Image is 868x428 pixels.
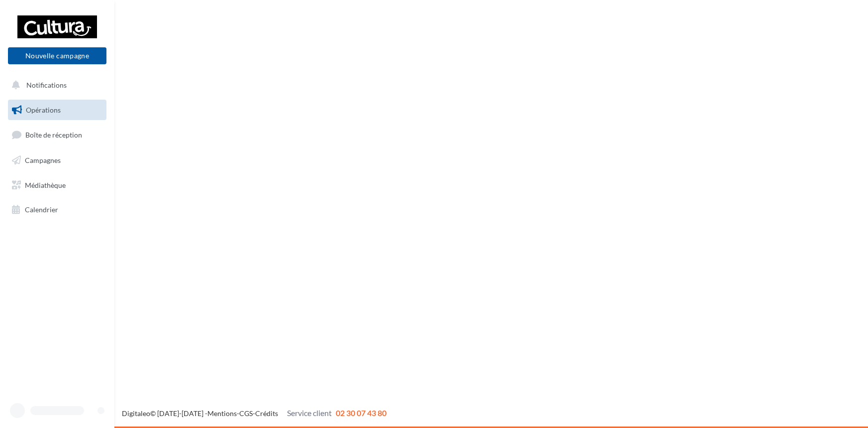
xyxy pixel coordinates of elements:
span: © [DATE]-[DATE] - - - [122,409,386,418]
span: Boîte de réception [25,131,82,139]
a: Opérations [6,100,108,121]
a: Mentions [207,409,237,418]
a: Crédits [255,409,278,418]
a: Boîte de réception [6,124,108,145]
span: 02 30 07 43 80 [336,408,386,418]
a: CGS [239,409,253,418]
a: Calendrier [6,199,108,220]
span: Calendrier [25,205,58,214]
span: Notifications [26,81,67,89]
button: Notifications [6,75,104,96]
span: Campagnes [25,156,61,164]
button: Nouvelle campagne [8,47,106,64]
span: Service client [287,408,332,418]
span: Médiathèque [25,180,66,189]
a: Campagnes [6,150,108,171]
a: Médiathèque [6,175,108,196]
span: Opérations [26,106,61,114]
a: Digitaleo [122,409,150,418]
